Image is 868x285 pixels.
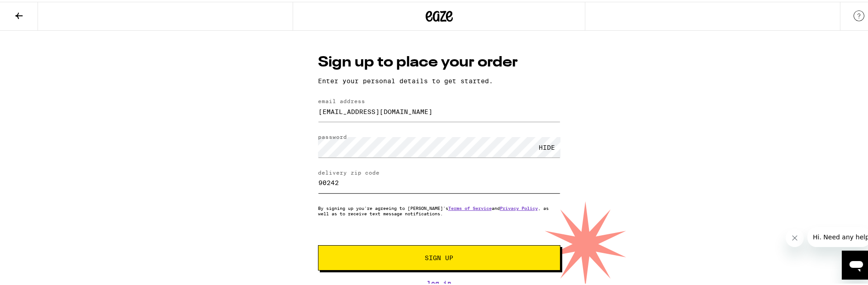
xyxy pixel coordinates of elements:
[318,100,560,120] input: email address
[318,243,560,269] button: Sign Up
[533,135,560,156] div: HIDE
[318,76,560,83] p: Enter your personal details to get started.
[318,96,365,102] label: email address
[318,278,560,285] a: Log In
[318,204,560,214] p: By signing up you're agreeing to [PERSON_NAME]'s and , as well as to receive text message notific...
[448,204,492,209] a: Terms of Service
[318,132,347,138] label: password
[500,204,538,209] a: Privacy Policy
[318,168,379,174] label: delivery zip code
[425,253,453,259] span: Sign Up
[5,6,65,14] span: Hi. Need any help?
[318,51,560,71] h1: Sign up to place your order
[318,171,560,191] input: delivery zip code
[786,227,804,245] iframe: Close message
